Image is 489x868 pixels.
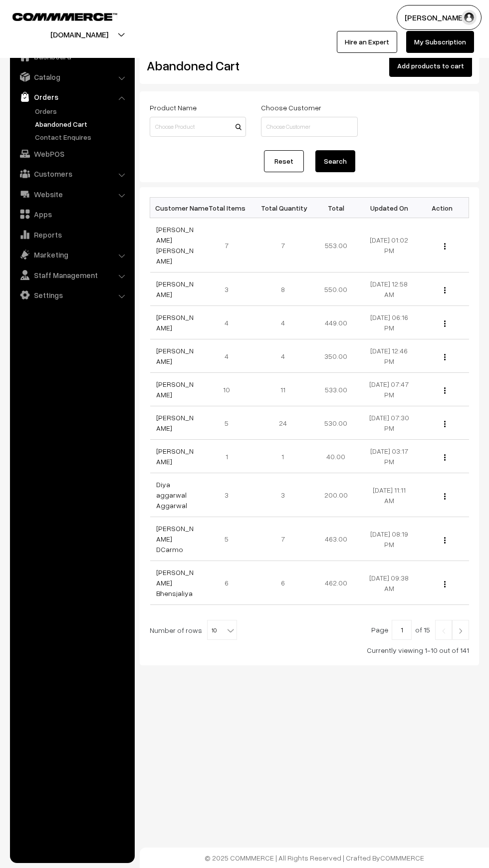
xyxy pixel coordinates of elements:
[363,198,416,218] th: Updated On
[371,625,388,634] span: Page
[203,517,256,561] td: 5
[363,306,416,339] td: [DATE] 06:16 PM
[415,625,430,634] span: of 15
[256,306,310,339] td: 4
[203,306,256,339] td: 4
[309,198,363,218] th: Total
[456,628,465,634] img: Right
[397,5,482,30] button: [PERSON_NAME]…
[444,320,446,327] img: Menu
[256,517,310,561] td: 7
[12,185,131,203] a: Website
[363,440,416,473] td: [DATE] 03:17 PM
[156,568,194,597] a: [PERSON_NAME] Bhensjaliya
[256,339,310,373] td: 4
[203,273,256,306] td: 3
[363,373,416,406] td: [DATE] 07:47 PM
[337,31,397,53] a: Hire an Expert
[416,198,469,218] th: Action
[12,286,131,304] a: Settings
[444,243,446,250] img: Menu
[12,88,131,106] a: Orders
[256,440,310,473] td: 1
[309,517,363,561] td: 463.00
[363,339,416,373] td: [DATE] 12:46 PM
[156,480,187,510] a: Diya aggarwal Aggarwal
[444,387,446,394] img: Menu
[256,198,310,218] th: Total Quantity
[203,218,256,273] td: 7
[203,373,256,406] td: 10
[156,280,194,298] a: [PERSON_NAME]
[444,454,446,461] img: Menu
[261,102,321,113] label: Choose Customer
[363,561,416,605] td: [DATE] 09:38 AM
[309,339,363,373] td: 350.00
[256,406,310,440] td: 24
[363,517,416,561] td: [DATE] 08:19 PM
[150,625,202,635] span: Number of rows
[444,537,446,544] img: Menu
[12,266,131,284] a: Staff Management
[363,218,416,273] td: [DATE] 01:02 PM
[150,102,197,113] label: Product Name
[444,421,446,427] img: Menu
[12,165,131,183] a: Customers
[156,313,194,332] a: [PERSON_NAME]
[363,273,416,306] td: [DATE] 12:58 AM
[203,406,256,440] td: 5
[150,198,204,218] th: Customer Name
[156,524,194,554] a: [PERSON_NAME] DCarmo
[203,198,256,218] th: Total Items
[363,473,416,517] td: [DATE] 11:11 AM
[32,106,131,116] a: Orders
[406,31,474,53] a: My Subscription
[203,440,256,473] td: 1
[156,225,194,265] a: [PERSON_NAME] [PERSON_NAME]
[256,561,310,605] td: 6
[150,645,469,655] div: Currently viewing 1-10 out of 141
[150,117,246,137] input: Choose Product
[264,150,304,172] a: Reset
[156,447,194,466] a: [PERSON_NAME]
[315,150,355,172] button: Search
[309,473,363,517] td: 200.00
[309,273,363,306] td: 550.00
[12,226,131,244] a: Reports
[147,58,245,73] h2: Abandoned Cart
[309,218,363,273] td: 553.00
[207,620,237,640] span: 10
[12,246,131,264] a: Marketing
[203,561,256,605] td: 6
[444,287,446,293] img: Menu
[309,440,363,473] td: 40.00
[203,473,256,517] td: 3
[363,406,416,440] td: [DATE] 07:30 PM
[15,22,143,47] button: [DOMAIN_NAME]
[140,848,489,868] footer: © 2025 COMMMERCE | All Rights Reserved | Crafted By
[12,145,131,163] a: WebPOS
[309,561,363,605] td: 462.00
[444,493,446,500] img: Menu
[309,306,363,339] td: 449.00
[12,10,100,22] a: COMMMERCE
[156,380,194,399] a: [PERSON_NAME]
[12,68,131,86] a: Catalog
[156,413,194,432] a: [PERSON_NAME]
[203,339,256,373] td: 4
[156,346,194,365] a: [PERSON_NAME]
[389,55,472,77] button: Add products to cart
[462,10,477,25] img: user
[309,373,363,406] td: 533.00
[261,117,357,137] input: Choose Customer
[32,132,131,142] a: Contact Enquires
[12,13,117,20] img: COMMMERCE
[256,273,310,306] td: 8
[256,218,310,273] td: 7
[12,205,131,223] a: Apps
[439,628,448,634] img: Left
[208,620,237,640] span: 10
[380,854,424,862] a: COMMMERCE
[444,581,446,587] img: Menu
[32,119,131,129] a: Abandoned Cart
